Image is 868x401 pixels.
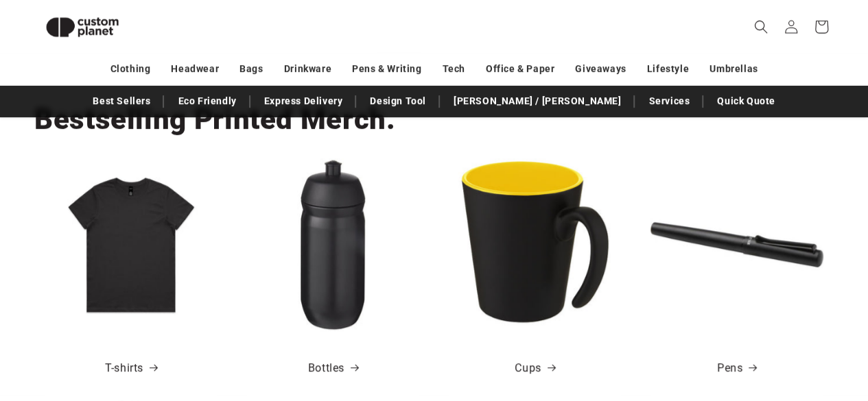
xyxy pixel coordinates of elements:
a: Umbrellas [709,57,758,81]
a: Tech [442,57,465,81]
a: Office & Paper [486,57,554,81]
iframe: Chat Widget [639,253,868,401]
a: Best Sellers [86,89,157,113]
img: Custom Planet [34,5,130,49]
a: Drinkware [284,57,331,81]
a: Express Delivery [257,89,350,113]
a: Giveaways [575,57,626,81]
a: Pens & Writing [352,57,421,81]
a: T-shirts [105,359,157,378]
img: Oli 360 ml ceramic mug with handle [449,158,622,331]
a: [PERSON_NAME] / [PERSON_NAME] [447,89,628,113]
img: HydroFlex™ 500 ml squeezy sport bottle [246,158,419,331]
a: Services [642,89,696,113]
a: Lifestyle [647,57,689,81]
a: Bottles [308,359,358,378]
a: Bags [239,57,263,81]
a: Clothing [110,57,151,81]
a: Eco Friendly [171,89,243,113]
a: Headwear [171,57,219,81]
summary: Search [746,12,776,42]
h2: Bestselling Printed Merch. [34,101,395,138]
a: Design Tool [363,89,433,113]
a: Quick Quote [710,89,782,113]
a: Cups [515,359,554,378]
